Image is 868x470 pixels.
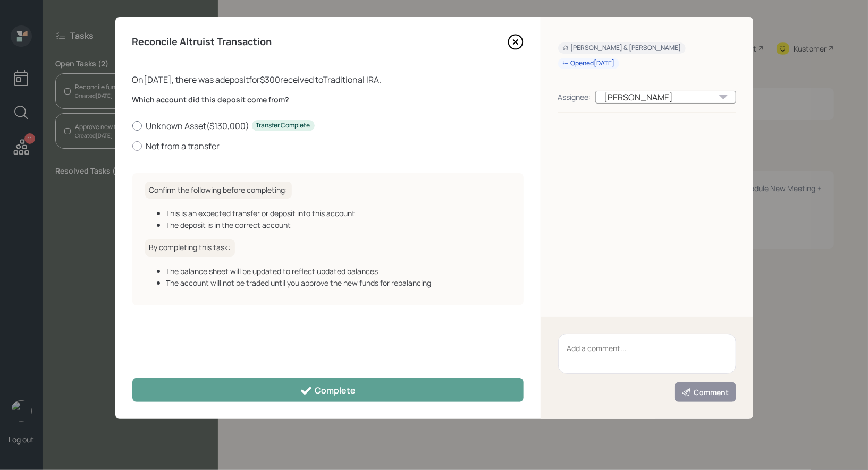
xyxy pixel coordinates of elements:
div: On [DATE] , there was a deposit for $300 received to Traditional IRA . [132,73,524,86]
div: The deposit is in the correct account [166,219,511,230]
div: Opened [DATE] [562,59,615,68]
div: Assignee: [558,91,591,102]
div: [PERSON_NAME] [595,91,736,104]
h6: By completing this task: [145,239,235,257]
div: [PERSON_NAME] & [PERSON_NAME] [562,44,681,53]
h4: Reconcile Altruist Transaction [132,36,272,48]
label: Unknown Asset ( $130,000 ) [132,120,524,132]
div: This is an expected transfer or deposit into this account [166,208,511,219]
h6: Confirm the following before completing: [145,182,292,199]
div: The balance sheet will be updated to reflect updated balances [166,266,511,277]
label: Which account did this deposit come from? [132,95,524,105]
div: Complete [300,384,356,397]
div: The account will not be traded until you approve the new funds for rebalancing [166,277,511,288]
div: Transfer Complete [256,121,310,130]
button: Complete [132,378,524,402]
button: Comment [675,382,736,402]
label: Not from a transfer [132,140,524,152]
div: Comment [681,387,729,398]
